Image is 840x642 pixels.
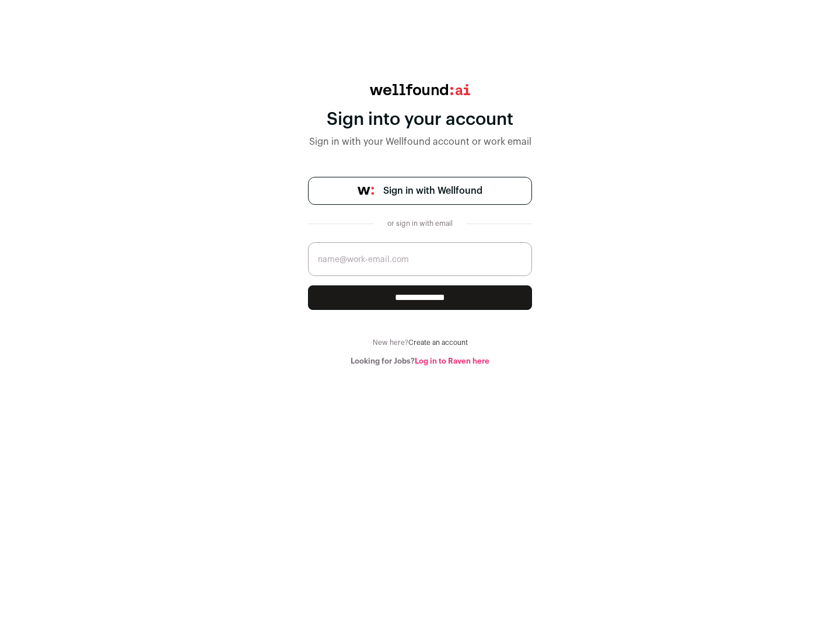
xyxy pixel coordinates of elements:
[308,177,532,205] a: Sign in with Wellfound
[308,357,532,366] div: Looking for Jobs?
[408,339,468,346] a: Create an account
[383,184,482,198] span: Sign in with Wellfound
[358,187,374,195] img: wellfound-symbol-flush-black-fb3c872781a75f747ccb3a119075da62bfe97bd399995f84a933054e44a575c4.png
[383,219,457,228] div: or sign in with email
[308,109,532,130] div: Sign into your account
[415,357,489,365] a: Log in to Raven here
[370,84,470,95] img: wellfound:ai
[308,338,532,347] div: New here?
[308,242,532,276] input: name@work-email.com
[308,135,532,149] div: Sign in with your Wellfound account or work email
